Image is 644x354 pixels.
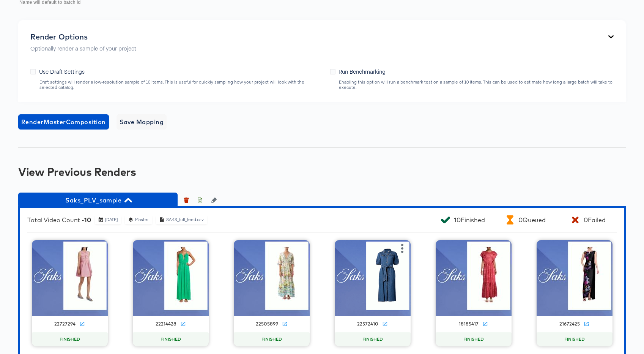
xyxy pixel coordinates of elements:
[133,240,209,316] img: thumbnail
[339,79,614,90] div: Enabling this option will run a benchmark test on a sample of 10 items. This can be used to estim...
[21,117,106,127] span: Render Master Composition
[459,321,479,327] div: 18185417
[234,240,310,316] img: thumbnail
[57,337,83,343] span: FINISHED
[54,321,76,327] div: 22727294
[537,240,613,316] img: thumbnail
[339,68,386,75] span: Run Benchmarking
[157,337,184,343] span: FINISHED
[561,337,588,343] span: FINISHED
[258,337,285,343] span: FINISHED
[436,240,512,316] img: thumbnail
[30,44,136,52] p: Optionally render a sample of your project
[105,217,118,223] div: [DATE]
[39,79,322,90] div: Draft settings will render a low-resolution sample of 10 items. This is useful for quickly sampli...
[18,166,626,178] div: View Previous Renders
[518,216,546,224] div: 0 Queued
[359,337,386,343] span: FINISHED
[584,216,605,224] div: 0 Failed
[166,217,204,223] div: SAKS_full_feed.csv
[84,216,91,224] b: 10
[357,321,378,327] div: 22572410
[156,321,176,327] div: 22214428
[18,114,109,130] button: RenderMasterComposition
[117,114,167,130] button: Save Mapping
[27,216,91,224] div: Total Video Count -
[135,217,149,223] div: Master
[454,216,485,224] div: 10 Finished
[22,195,174,205] span: Saks_PLV_sample
[32,240,108,316] img: thumbnail
[39,68,85,75] span: Use Draft Settings
[559,321,580,327] div: 21672425
[460,337,487,343] span: FINISHED
[30,32,136,41] div: Render Options
[18,193,178,208] button: Saks_PLV_sample
[120,117,164,127] span: Save Mapping
[335,240,411,316] img: thumbnail
[256,321,278,327] div: 22505899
